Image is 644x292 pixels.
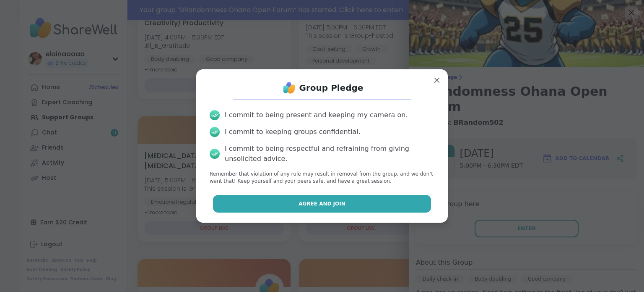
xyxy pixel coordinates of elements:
span: Agree and Join [299,200,345,208]
div: I commit to being respectful and refraining from giving unsolicited advice. [225,144,434,164]
div: I commit to being present and keeping my camera on. [225,110,408,120]
h1: Group Pledge [299,82,364,94]
div: I commit to keeping groups confidential. [225,127,361,137]
button: Agree and Join [213,195,431,213]
p: Remember that violation of any rule may result in removal from the group, and we don’t want that!... [210,171,434,185]
img: ShareWell Logo [281,79,298,96]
